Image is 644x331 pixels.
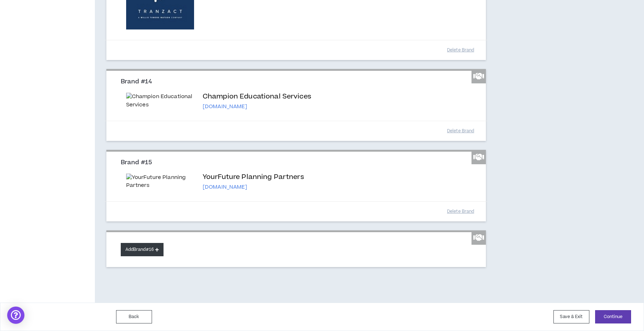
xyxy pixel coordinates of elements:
p: YourFuture Planning Partners [203,172,304,182]
h3: Brand #14 [121,78,477,86]
button: AddBrand#16 [121,243,164,256]
div: Open Intercom Messenger [7,307,24,324]
h3: Brand #15 [121,159,477,167]
button: Continue [595,310,631,323]
p: Champion Educational Services [203,92,311,102]
button: Delete Brand [443,44,479,56]
img: Champion Educational Services [126,93,194,109]
button: Back [116,310,152,323]
p: [DOMAIN_NAME] [203,103,311,110]
button: Save & Exit [553,310,589,323]
img: YourFuture Planning Partners [126,174,194,190]
button: Delete Brand [443,205,479,218]
p: [DOMAIN_NAME] [203,184,304,191]
button: Delete Brand [443,125,479,137]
